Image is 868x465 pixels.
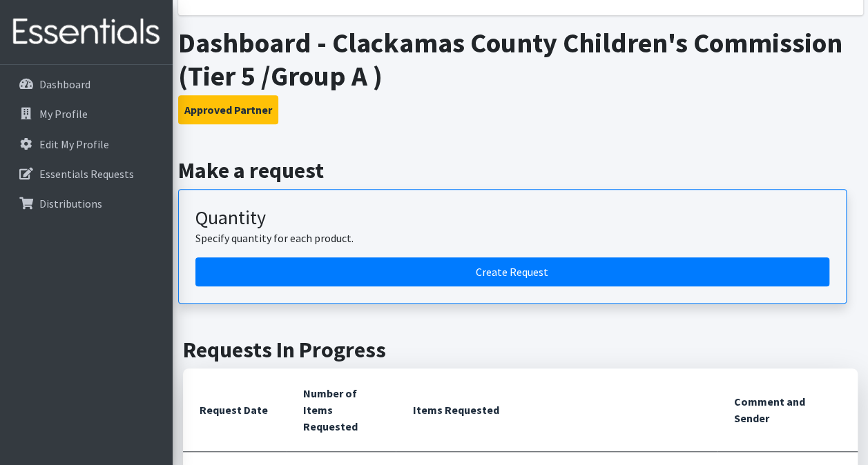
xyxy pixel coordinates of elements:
img: HumanEssentials [6,9,167,55]
th: Request Date [183,368,287,452]
th: Comment and Sender [717,368,858,452]
h3: Quantity [195,206,829,230]
p: Distributions [39,197,102,210]
a: Edit My Profile [6,130,167,158]
p: Dashboard [39,77,90,91]
a: Distributions [6,190,167,217]
p: Essentials Requests [39,167,134,181]
h2: Requests In Progress [183,337,858,363]
a: My Profile [6,100,167,128]
a: Dashboard [6,70,167,98]
p: Edit My Profile [39,137,109,151]
button: Approved Partner [178,95,278,124]
th: Number of Items Requested [287,368,396,452]
p: Specify quantity for each product. [195,230,829,246]
a: Create a request by quantity [195,257,829,286]
th: Items Requested [396,368,717,452]
h1: Dashboard - Clackamas County Children's Commission (Tier 5 /Group A ) [178,26,863,92]
h2: Make a request [178,157,863,184]
a: Essentials Requests [6,160,167,188]
p: My Profile [39,107,88,121]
